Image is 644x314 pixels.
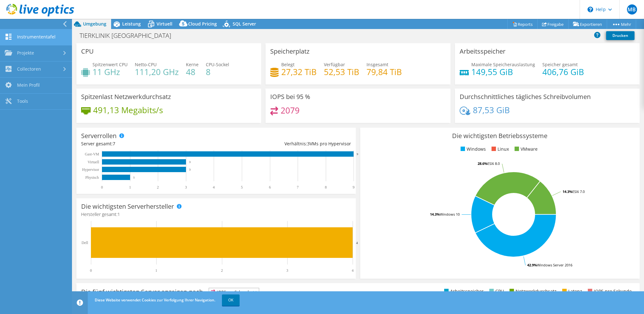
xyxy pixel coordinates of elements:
tspan: Windows 10 [440,212,460,217]
h4: 149,55 GiB [471,68,535,75]
span: Speicher gesamt [542,61,578,67]
h3: Spitzenlast Netzwerkdurchsatz [81,93,171,100]
tspan: ESXi 8.0 [487,161,500,166]
h4: 11 GHz [92,68,128,75]
text: 4 [352,268,354,273]
text: 0 [101,185,103,189]
li: CPU [488,288,504,295]
span: Maximale Speicherauslastung [471,61,535,67]
span: CPU-Sockel [206,61,229,67]
span: 3 [307,141,310,147]
span: Diese Website verwendet Cookies zur Verfolgung Ihrer Navigation. [95,297,215,303]
span: Umgebung [83,21,106,27]
text: 2 [157,185,159,189]
tspan: ESXi 7.0 [572,189,585,194]
li: Netzwerkdurchsatz [508,288,557,295]
a: Exportieren [568,19,607,29]
a: Reports [507,19,538,29]
text: 8 [325,185,327,189]
text: Virtuell [87,160,99,164]
tspan: 14.3% [430,212,440,217]
span: 1 [117,211,120,217]
li: Arbeitsspeicher [443,288,484,295]
h4: 87,53 GiB [473,107,510,113]
h1: TIERKLINIK [GEOGRAPHIC_DATA] [77,32,181,39]
div: Verhältnis: VMs pro Hypervisor [216,140,351,147]
span: MB [627,4,637,15]
a: OK [222,294,240,306]
span: Belegt [281,61,295,67]
span: Netto-CPU [135,61,157,67]
tspan: 28.6% [478,161,487,166]
h3: CPU [81,48,94,55]
span: IOPS pro Sekunde [209,288,259,296]
li: IOPS pro Sekunde [586,288,632,295]
text: 9 [357,153,358,156]
text: 3 [189,160,191,164]
h4: 2079 [281,107,300,114]
h4: 79,84 TiB [367,68,402,75]
h4: 8 [206,68,229,75]
h4: 52,53 TiB [324,68,359,75]
text: 9 [353,185,355,189]
li: Linux [490,146,509,153]
h3: Durchschnittliches tägliches Schreibvolumen [460,93,591,100]
text: 7 [297,185,299,189]
a: Freigabe [537,19,569,29]
h4: 48 [186,68,199,75]
h4: Hersteller gesamt: [81,211,351,218]
text: 3 [189,168,191,171]
h4: 406,76 GiB [542,68,584,75]
h4: 491,13 Megabits/s [93,107,163,113]
text: Physisch [85,175,99,180]
span: Kerne [186,61,199,67]
span: Spitzenwert CPU [92,61,128,67]
text: Dell [81,241,88,245]
text: 4 [213,185,215,189]
li: Latenz [561,288,582,295]
text: 1 [155,268,157,273]
tspan: 42.9% [527,263,537,267]
h4: 27,32 TiB [281,68,317,75]
h3: Die wichtigsten Serverhersteller [81,203,174,210]
text: 2 [221,268,223,273]
span: Verfügbar [324,61,345,67]
span: Insgesamt [367,61,388,67]
text: 3 [286,268,288,273]
li: VMware [513,146,538,153]
a: Drucken [606,31,635,40]
a: Mehr [607,19,636,29]
h3: Die wichtigsten Betriebssysteme [365,132,635,139]
h3: Speicherplatz [270,48,309,55]
text: Hypervisor [82,167,99,172]
div: Server gesamt: [81,140,216,147]
text: 1 [133,176,135,179]
h3: Serverrollen [81,132,116,139]
text: 4 [356,241,358,245]
text: 5 [241,185,243,189]
tspan: 14.3% [563,189,572,194]
h3: IOPS bei 95 % [270,93,310,100]
svg: \n [587,7,593,12]
text: 0 [90,268,92,273]
span: Cloud Pricing [188,21,217,27]
tspan: Windows Server 2016 [537,263,572,267]
text: 3 [185,185,187,189]
span: SQL Server [233,21,256,27]
span: 7 [113,141,115,147]
span: Leistung [122,21,141,27]
text: Gast-VM [85,152,99,156]
h3: Arbeitsspeicher [460,48,505,55]
text: 6 [269,185,271,189]
li: Windows [459,146,486,153]
span: Virtuell [157,21,172,27]
h4: 111,20 GHz [135,68,179,75]
text: 1 [129,185,131,189]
